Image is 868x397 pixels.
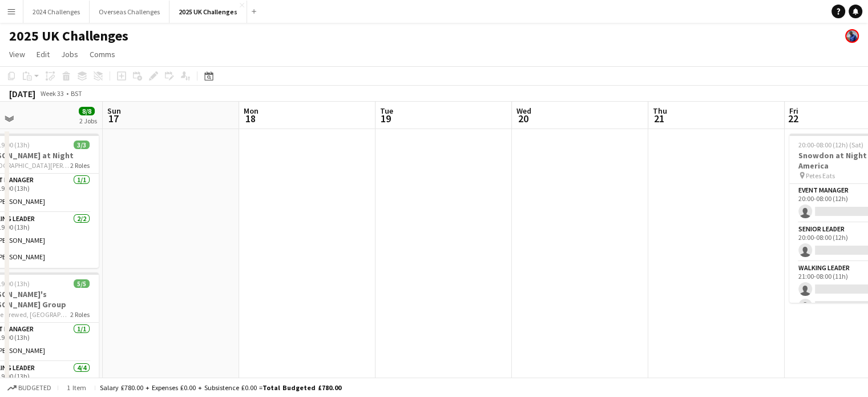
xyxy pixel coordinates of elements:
button: Budgeted [6,382,53,394]
span: Jobs [61,49,78,59]
span: Comms [90,49,115,59]
a: Comms [85,47,120,62]
span: Edit [37,49,50,59]
h1: 2025 UK Challenges [9,27,128,45]
a: View [5,47,30,62]
span: View [9,49,25,59]
button: 2024 Challenges [23,1,90,23]
span: Budgeted [18,384,51,392]
button: 2025 UK Challenges [169,1,247,23]
div: Salary £780.00 + Expenses £0.00 + Subsistence £0.00 = [100,383,341,392]
span: Total Budgeted £780.00 [263,383,341,392]
app-user-avatar: Andy Baker [845,29,859,43]
a: Jobs [56,47,83,62]
span: 1 item [63,383,90,392]
button: Overseas Challenges [90,1,169,23]
div: BST [71,89,82,98]
a: Edit [32,47,54,62]
div: [DATE] [9,88,35,99]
